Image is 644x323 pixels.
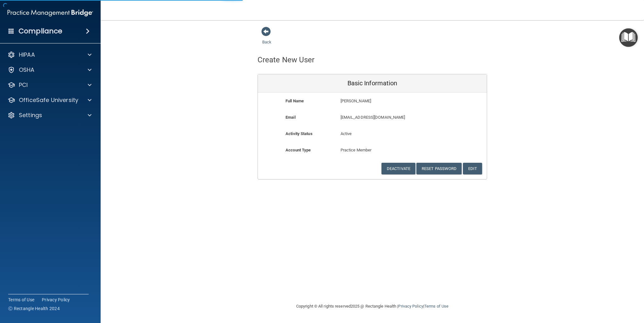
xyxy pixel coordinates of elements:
p: PCI [19,81,28,89]
b: Full Name [286,99,304,103]
p: HIPAA [19,51,35,59]
div: Basic Information [258,74,487,93]
a: Terms of Use [8,297,34,303]
a: HIPAA [8,51,92,59]
h4: Create New User [258,56,315,64]
a: OfficeSafe University [8,96,92,104]
b: Account Type [286,148,311,152]
button: Reset Password [416,163,462,174]
button: Deactivate [381,163,415,174]
b: Email [286,115,296,120]
a: OSHA [8,66,92,74]
p: Practice Member [341,146,404,154]
a: Privacy Policy [42,297,70,303]
img: PMB logo [8,7,93,19]
p: [EMAIL_ADDRESS][DOMAIN_NAME] [341,114,441,121]
p: Settings [19,111,42,119]
a: PCI [8,81,92,89]
a: Terms of Use [424,304,448,309]
b: Activity Status [286,131,313,136]
a: Privacy Policy [398,304,423,309]
h4: Compliance [19,27,62,36]
a: Settings [8,111,92,119]
div: Copyright © All rights reserved 2025 @ Rectangle Health | | [258,296,487,316]
p: [PERSON_NAME] [341,97,441,105]
p: OfficeSafe University [19,96,78,104]
a: Back [262,32,271,44]
span: Ⓒ Rectangle Health 2024 [8,305,60,312]
p: Active [341,130,404,138]
button: Open Resource Center [619,28,638,47]
button: Edit [463,163,482,174]
p: OSHA [19,66,35,74]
